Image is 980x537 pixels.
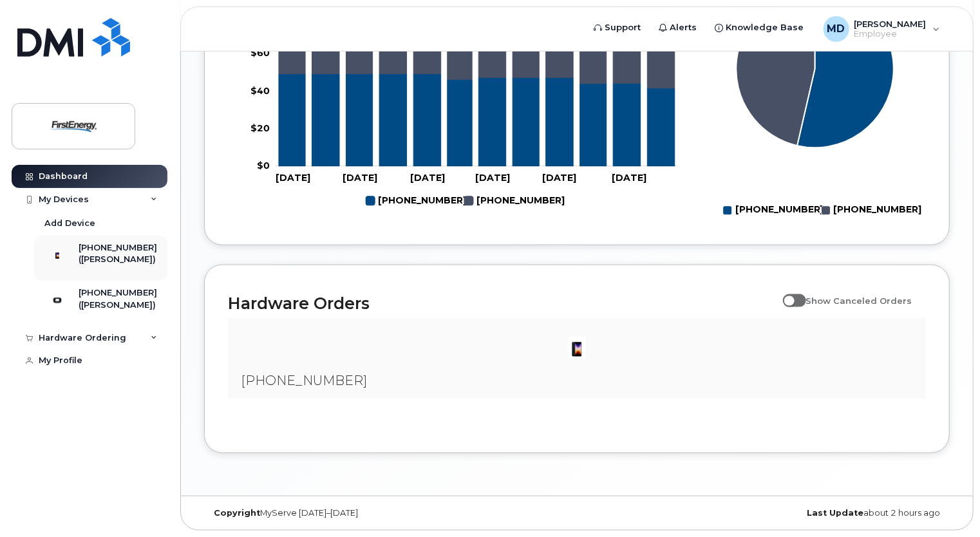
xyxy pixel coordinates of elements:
span: Support [605,21,641,34]
span: [PERSON_NAME] [854,19,927,29]
input: Show Canceled Orders [783,288,793,299]
tspan: [DATE] [410,172,445,184]
iframe: Messenger Launcher [924,481,970,527]
div: McCartney, David M [815,16,949,42]
g: Legend [723,200,922,221]
tspan: [DATE] [276,172,310,184]
a: Knowledge Base [706,15,813,41]
div: about 2 hours ago [701,508,950,518]
div: MyServe [DATE]–[DATE] [204,508,453,518]
tspan: [DATE] [343,172,377,184]
g: Legend [366,191,565,212]
h2: Hardware Orders [228,294,777,313]
tspan: $20 [250,122,270,134]
g: 330-603-2524 [279,74,675,167]
strong: Copyright [214,508,260,518]
tspan: [DATE] [612,172,647,184]
tspan: [DATE] [542,172,577,184]
tspan: $60 [250,48,270,59]
a: Support [585,15,650,41]
tspan: $40 [250,85,270,97]
span: Knowledge Base [726,21,804,34]
tspan: $0 [257,160,270,172]
a: Alerts [650,15,706,41]
span: Employee [854,29,927,39]
strong: Last Update [807,508,863,518]
g: 330-472-7409 [464,191,565,212]
span: Show Canceled Orders [806,296,912,306]
tspan: [DATE] [475,172,510,184]
img: image20231002-3703462-1angbar.jpeg [564,335,590,361]
span: [PHONE_NUMBER] [241,373,367,388]
g: 330-603-2524 [366,191,466,212]
span: Alerts [670,21,697,34]
span: MD [827,21,845,37]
